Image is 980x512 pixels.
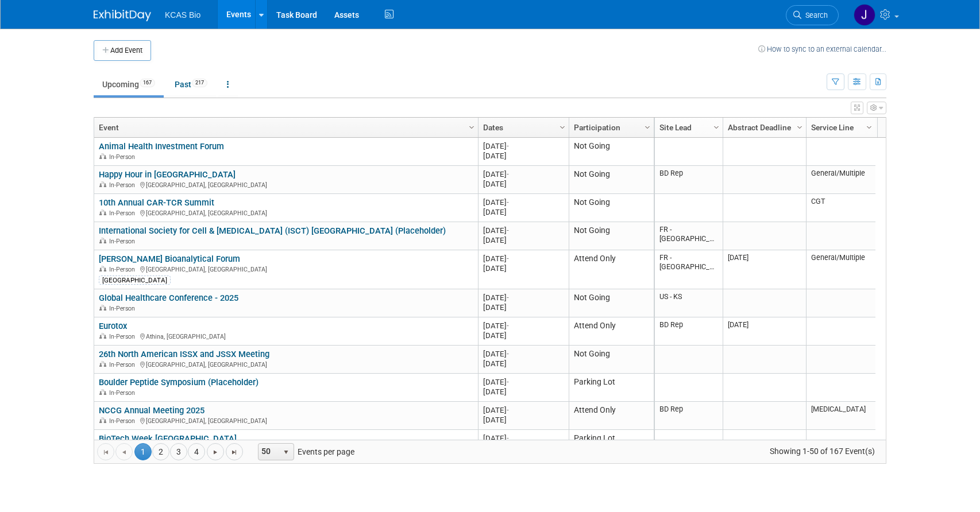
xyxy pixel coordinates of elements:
[507,293,509,302] span: -
[759,443,886,459] span: Showing 1-50 of 167 Event(s)
[99,321,127,331] a: Eurotox
[801,11,828,20] span: Search
[483,349,564,359] div: [DATE]
[863,118,876,135] a: Column Settings
[569,222,654,250] td: Not Going
[507,226,509,235] span: -
[569,289,654,317] td: Not Going
[795,123,804,132] span: Column Settings
[723,250,806,289] td: [DATE]
[109,238,138,245] span: In-Person
[94,40,151,61] button: Add Event
[99,305,106,311] img: In-Person Event
[483,226,564,235] div: [DATE]
[806,402,875,430] td: [MEDICAL_DATA]
[99,416,473,425] div: [GEOGRAPHIC_DATA], [GEOGRAPHIC_DATA]
[507,198,509,207] span: -
[188,443,205,460] a: 4
[281,448,291,457] span: select
[99,118,470,137] a: Event
[99,238,106,243] img: In-Person Event
[99,417,106,423] img: In-Person Event
[101,448,110,457] span: Go to the first page
[483,207,564,217] div: [DATE]
[99,210,106,215] img: In-Person Event
[483,331,564,340] div: [DATE]
[507,142,509,150] span: -
[483,141,564,151] div: [DATE]
[166,73,216,95] a: Past217
[507,434,509,443] span: -
[558,123,567,132] span: Column Settings
[170,443,187,460] a: 3
[507,321,509,330] span: -
[711,118,723,135] a: Column Settings
[507,254,509,263] span: -
[483,405,564,415] div: [DATE]
[483,118,561,137] a: Dates
[483,415,564,425] div: [DATE]
[483,169,564,179] div: [DATE]
[99,153,106,159] img: In-Person Event
[467,123,476,132] span: Column Settings
[794,118,807,135] a: Column Settings
[109,210,138,217] span: In-Person
[483,433,564,443] div: [DATE]
[655,402,723,430] td: BD Rep
[109,305,138,312] span: In-Person
[655,166,723,194] td: BD Rep
[569,346,654,374] td: Not Going
[569,194,654,222] td: Not Going
[99,405,205,416] a: NCCG Annual Meeting 2025
[483,293,564,302] div: [DATE]
[557,118,569,135] a: Column Settings
[507,350,509,358] span: -
[854,4,875,26] img: Jason Hannah
[483,263,564,273] div: [DATE]
[109,361,138,369] span: In-Person
[728,118,798,137] a: Abstract Deadline
[483,179,564,189] div: [DATE]
[483,235,564,245] div: [DATE]
[109,333,138,340] span: In-Person
[483,377,564,387] div: [DATE]
[99,359,473,369] div: [GEOGRAPHIC_DATA], [GEOGRAPHIC_DATA]
[99,254,240,264] a: [PERSON_NAME] Bioanalytical Forum
[99,389,106,395] img: In-Person Event
[207,443,224,460] a: Go to the next page
[723,317,806,346] td: [DATE]
[109,181,138,189] span: In-Person
[99,349,269,359] a: 26th North American ISSX and JSSX Meeting
[483,387,564,397] div: [DATE]
[99,276,171,285] div: [GEOGRAPHIC_DATA]
[574,118,646,137] a: Participation
[99,264,473,274] div: [GEOGRAPHIC_DATA], [GEOGRAPHIC_DATA]
[99,141,224,152] a: Animal Health Investment Forum
[712,123,721,132] span: Column Settings
[119,448,129,457] span: Go to the previous page
[655,250,723,289] td: FR - [GEOGRAPHIC_DATA]
[152,443,169,460] a: 2
[192,79,207,87] span: 217
[483,197,564,207] div: [DATE]
[806,194,875,222] td: CGT
[507,378,509,386] span: -
[483,151,564,161] div: [DATE]
[109,389,138,397] span: In-Person
[569,250,654,289] td: Attend Only
[94,73,164,95] a: Upcoming167
[483,302,564,312] div: [DATE]
[569,317,654,346] td: Attend Only
[99,293,238,303] a: Global Healthcare Conference - 2025
[99,208,473,218] div: [GEOGRAPHIC_DATA], [GEOGRAPHIC_DATA]
[466,118,479,135] a: Column Settings
[211,448,220,457] span: Go to the next page
[483,254,564,263] div: [DATE]
[655,222,723,250] td: FR - [GEOGRAPHIC_DATA]
[230,448,239,457] span: Go to the last page
[507,406,509,414] span: -
[97,443,114,460] a: Go to the first page
[642,118,654,135] a: Column Settings
[258,444,278,460] span: 50
[109,417,138,425] span: In-Person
